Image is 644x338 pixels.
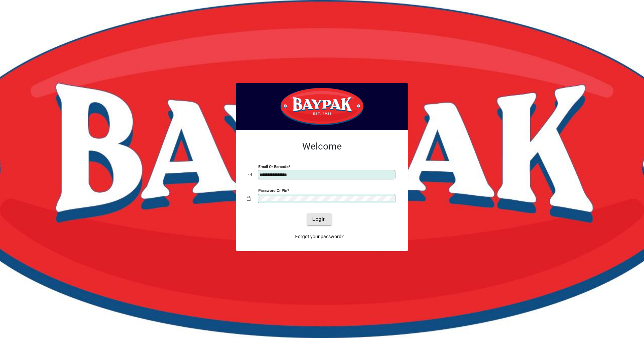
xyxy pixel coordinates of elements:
[258,164,288,169] mat-label: Email or Barcode
[247,141,397,152] h2: Welcome
[295,233,344,240] span: Forgot your password?
[292,231,346,243] a: Forgot your password?
[312,216,326,223] span: Login
[258,188,287,193] mat-label: Password or Pin
[307,213,331,225] button: Login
